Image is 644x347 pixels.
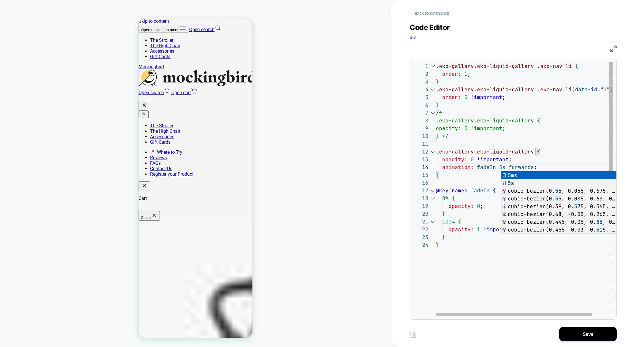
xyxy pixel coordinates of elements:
div: 5ms [501,171,624,179]
span: 0 [471,156,474,163]
span: Gift Cards [11,121,32,126]
span: } [436,172,439,178]
a: The Stroller [11,105,35,110]
span: 5 [555,187,558,194]
div: 12 [413,148,428,156]
span: animation: [442,164,474,170]
div: 3 [413,78,428,86]
div: 19 [413,202,428,210]
a: The High Chair [11,110,42,115]
div: 5s [501,179,624,187]
div: cubic-bezier(0.39, 0.575, 0.565, 1) [501,202,624,210]
span: data-id [575,86,597,93]
div: 1 [413,62,428,70]
span: opacity: [448,203,474,209]
a: Accessories [11,30,36,35]
span: Open search [51,8,76,14]
span: .eko-nav [537,86,562,93]
span: Close [2,197,12,201]
span: div [410,35,416,40]
span: } [442,211,445,217]
span: cubic-bezier(0. 5, 0.085, 0.68, 0.53) [508,195,625,202]
span: li [566,86,572,93]
img: fullscreen [610,45,617,52]
span: FAQs [11,142,22,147]
span: ; [534,164,537,170]
span: ; [480,203,483,209]
a: The High Chair [11,24,42,30]
div: 14 [413,163,428,171]
span: ; [509,156,512,163]
span: 0% [442,195,448,202]
span: { [575,63,578,69]
div: cubic-bezier(0.445, 0.05, 0.55, 0.95) [501,218,624,226]
span: cubic-bezier(0.455, 0.03, 0. 15, 0.955) [508,226,631,233]
a: 📍 Where to Try [11,131,44,136]
span: order: [442,94,461,101]
span: cubic-bezier(0.445, 0.05, 0. 5, 0.95) [508,219,625,225]
span: 5 [555,195,558,202]
span: Open navigation menu [2,9,41,14]
span: Contact Us [11,147,34,153]
span: { [458,218,461,225]
span: { [493,187,496,194]
span: ms [508,172,517,179]
div: 21 [413,218,428,225]
span: 5 [596,219,599,225]
span: { [537,148,540,155]
span: Code Editor [410,23,450,32]
a: Open search [51,8,82,14]
div: 10 [413,132,428,140]
span: @keyframes [436,187,467,194]
div: cubic-bezier(0.455, 0.03, 0.515, 0.955) [501,226,624,234]
span: .eko-gallery.eko-liquid-gallery { [436,117,540,124]
span: .eko-gallery.eko-liquid-gallery [436,148,534,155]
span: 5 [508,180,511,186]
span: .eko-gallery.eko-liquid-gallery [436,86,534,93]
div: 8 [413,117,428,124]
span: forwards [509,164,534,170]
span: fadeIn [471,187,490,194]
span: order: [442,71,461,77]
div: 4 [413,86,428,93]
div: 13 [413,156,428,163]
div: 16 [413,179,428,187]
span: cubic-bezier(0.39, 0. 75, 0.565, 1) [508,203,618,210]
div: 6 [413,101,428,109]
span: !important [471,94,502,101]
span: opacity: [448,226,474,233]
div: 9 [413,124,428,132]
a: Register your Product [11,153,55,158]
span: 5 [596,226,599,233]
span: } [436,78,439,85]
span: 1 [464,71,467,77]
span: ; [467,71,471,77]
span: cubic-bezier(0.68, -0. 5, 0.265, 1.55) [508,211,628,217]
div: 18 [413,194,428,202]
span: 5 [508,172,511,179]
span: fadeIn [477,164,496,170]
button: Save [559,327,617,341]
span: opacity: 0 !important; [436,125,505,132]
div: cubic-bezier(0.55, 0.055, 0.675, 0.19) [501,187,624,195]
span: !important [483,226,515,233]
div: Suggest [501,171,624,234]
span: .eko-gallery.eko-liquid-gallery [436,63,534,69]
span: .eko-nav [537,63,562,69]
span: ; [502,94,505,101]
span: = [597,86,600,93]
span: [ [572,86,575,93]
span: } [436,242,439,248]
a: Gift Cards [11,35,32,41]
span: { [452,195,455,202]
span: cubic-bezier(0. 5, 0.055, 0.675, 0.19) [508,187,628,194]
a: The Stroller [11,19,35,24]
div: 15 [413,171,428,179]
